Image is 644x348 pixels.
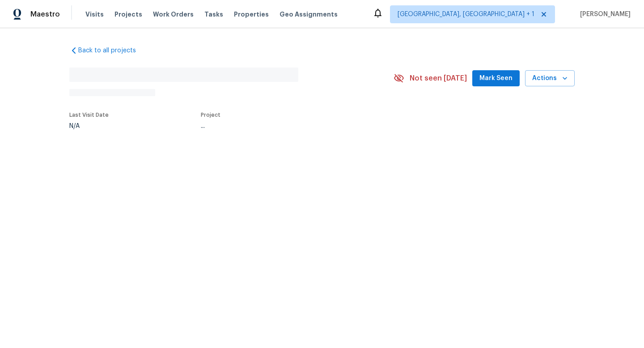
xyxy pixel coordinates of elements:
[532,73,568,84] span: Actions
[398,10,534,19] span: [GEOGRAPHIC_DATA], [GEOGRAPHIC_DATA] + 1
[576,10,631,19] span: [PERSON_NAME]
[85,10,104,19] span: Visits
[153,10,194,19] span: Work Orders
[410,74,467,83] span: Not seen [DATE]
[472,70,520,87] button: Mark Seen
[234,10,269,19] span: Properties
[201,112,220,118] span: Project
[525,70,575,87] button: Actions
[30,10,60,19] span: Maestro
[69,46,155,55] a: Back to all projects
[69,123,109,129] div: N/A
[201,123,373,129] div: ...
[114,10,142,19] span: Projects
[479,73,513,84] span: Mark Seen
[280,10,338,19] span: Geo Assignments
[69,112,109,118] span: Last Visit Date
[204,11,223,17] span: Tasks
